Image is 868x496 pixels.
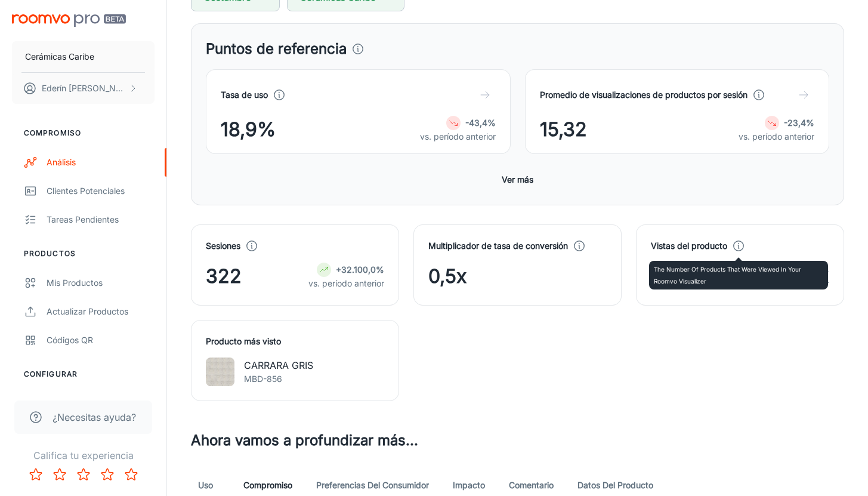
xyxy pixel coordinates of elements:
[540,90,747,100] font: Promedio de visualizaciones de productos por sesión
[33,449,134,461] font: Califica tu experiencia
[206,358,234,386] img: CARRARA GRIS
[206,40,347,57] font: Puntos de referencia
[428,264,467,288] font: 0,5x
[540,118,587,141] font: 15,32
[577,480,653,490] font: Datos del producto
[509,480,554,490] font: Comentario
[502,174,533,184] font: Ver más
[12,73,155,104] button: Ederín [PERSON_NAME]
[95,463,119,486] button: Califica 4 estrellas
[428,241,568,251] font: Multiplicador de tasa de conversión
[206,336,281,346] font: Producto más visto
[651,241,727,251] font: Vistas del producto
[221,90,268,100] font: Tasa de uso
[72,463,95,486] button: Calificar 3 estrellas
[316,480,429,490] font: Preferencias del consumidor
[47,157,76,167] font: Análisis
[206,264,242,288] font: 322
[244,374,282,384] font: MBD-856
[453,480,485,490] font: Impacto
[69,83,137,93] font: [PERSON_NAME]
[42,83,66,93] font: Ederín
[784,118,814,128] font: -23,4%
[47,278,103,288] font: Mis productos
[47,214,119,224] font: Tareas pendientes
[24,369,78,378] font: Configurar
[198,480,213,490] font: Uso
[191,432,418,449] font: Ahora vamos a profundizar más...
[47,186,125,196] font: Clientes potenciales
[243,480,292,490] font: Compromiso
[206,241,240,251] font: Sesiones
[47,306,128,316] font: Actualizar productos
[244,359,313,371] font: CARRARA GRIS
[420,131,496,141] font: vs. período anterior
[24,128,81,137] font: Compromiso
[221,118,276,141] font: 18,9%
[654,263,823,287] p: The number of products that were viewed in your Roomvo visualizer
[48,463,72,486] button: Calificar 2 estrellas
[308,278,384,288] font: vs. período anterior
[25,51,94,61] font: Cerámicas Caribe
[52,411,136,423] font: ¿Necesitas ayuda?
[336,264,384,275] font: +32.100,0%
[47,335,93,345] font: Códigos QR
[24,463,48,486] button: Califica 1 estrella
[739,131,814,141] font: vs. período anterior
[12,14,126,27] img: Roomvo PRO Beta
[497,168,538,190] button: Ver más
[12,41,155,72] button: Cerámicas Caribe
[24,249,76,258] font: Productos
[119,463,143,486] button: Calificar 5 estrellas
[465,118,496,128] font: -43,4%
